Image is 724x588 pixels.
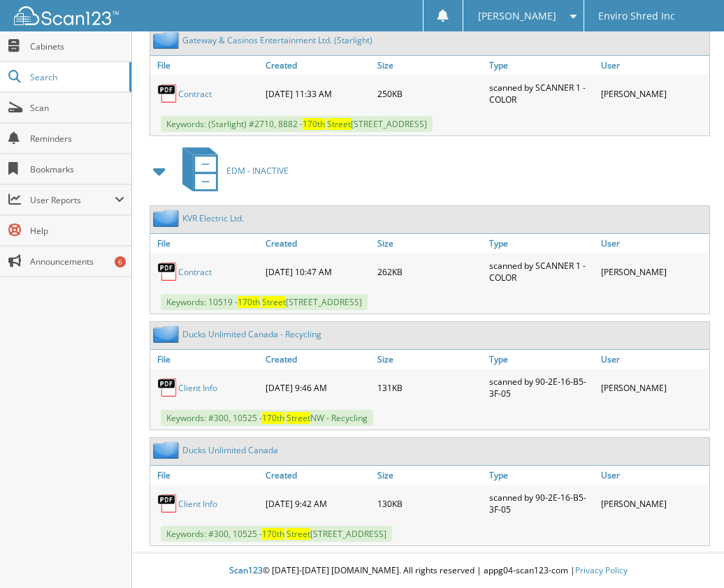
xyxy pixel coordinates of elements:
img: PDF.png [157,261,178,282]
a: Ducks Unlimited Canada - Recycling [182,328,321,340]
div: 130KB [374,488,486,519]
a: Gateway & Casinos Entertainment Ltd. (Starlight) [182,34,372,46]
a: Client Info [178,382,217,394]
div: scanned by 90-2E-16-B5-3F-05 [486,488,598,519]
div: [PERSON_NAME] [598,372,709,403]
a: Type [486,466,598,485]
a: EDM - INACTIVE [174,143,289,198]
div: scanned by 90-2E-16-B5-3F-05 [486,372,598,403]
img: folder2.png [153,31,182,49]
a: Size [374,350,486,369]
a: KVR Electric Ltd. [182,212,244,224]
span: Keywords: #300, 10525 - [STREET_ADDRESS] [161,526,392,542]
span: Help [30,225,124,237]
div: [PERSON_NAME] [598,256,709,287]
a: File [150,56,262,75]
img: PDF.png [157,493,178,514]
a: Created [262,234,374,253]
a: File [150,466,262,485]
span: Keywords: (Starlight) #2710, 8882 - [STREET_ADDRESS] [161,116,433,132]
a: Size [374,466,486,485]
div: [DATE] 9:42 AM [262,488,374,519]
a: Type [486,350,598,369]
a: File [150,350,262,369]
a: Created [262,466,374,485]
a: Contract [178,266,212,278]
div: © [DATE]-[DATE] [DOMAIN_NAME]. All rights reserved | appg04-scan123-com | [132,554,724,588]
div: [DATE] 11:33 AM [262,78,374,109]
span: Bookmarks [30,163,124,175]
div: [PERSON_NAME] [598,78,709,109]
div: scanned by SCANNER 1 - COLOR [486,78,598,109]
span: EDM - INACTIVE [226,165,289,177]
a: Size [374,56,486,75]
span: Street [287,528,310,540]
div: 250KB [374,78,486,109]
span: 170th [262,528,284,540]
a: User [598,56,709,75]
div: [DATE] 10:47 AM [262,256,374,287]
span: Scan [30,102,124,114]
iframe: Chat Widget [654,521,724,588]
span: Street [262,296,286,308]
span: Street [327,118,351,130]
a: Contract [178,88,212,100]
img: PDF.png [157,377,178,398]
img: folder2.png [153,325,182,343]
div: 262KB [374,256,486,287]
img: folder2.png [153,441,182,459]
span: 170th [262,412,284,424]
img: PDF.png [157,83,178,104]
div: [PERSON_NAME] [598,488,709,519]
a: Ducks Unlimited Canada [182,444,278,456]
div: 6 [115,256,126,267]
a: Type [486,234,598,253]
span: 170th [238,296,260,308]
div: 131KB [374,372,486,403]
span: Cabinets [30,41,124,52]
span: Scan123 [229,564,263,576]
span: Enviro Shred Inc [598,12,675,20]
a: File [150,234,262,253]
span: Keywords: #300, 10525 - NW - Recycling [161,410,373,426]
a: User [598,350,709,369]
span: Search [30,71,122,83]
span: 170th [303,118,325,130]
a: Created [262,350,374,369]
span: Keywords: 10519 - [STREET_ADDRESS] [161,294,368,310]
a: User [598,466,709,485]
span: Reminders [30,133,124,145]
span: [PERSON_NAME] [478,12,556,20]
img: folder2.png [153,210,182,227]
a: Created [262,56,374,75]
span: User Reports [30,194,115,206]
img: scan123-logo-white.svg [14,6,119,25]
span: Announcements [30,256,124,267]
a: User [598,234,709,253]
span: Street [287,412,310,424]
a: Size [374,234,486,253]
div: [DATE] 9:46 AM [262,372,374,403]
div: scanned by SCANNER 1 - COLOR [486,256,598,287]
a: Type [486,56,598,75]
a: Privacy Policy [575,564,628,576]
a: Client Info [178,498,217,510]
